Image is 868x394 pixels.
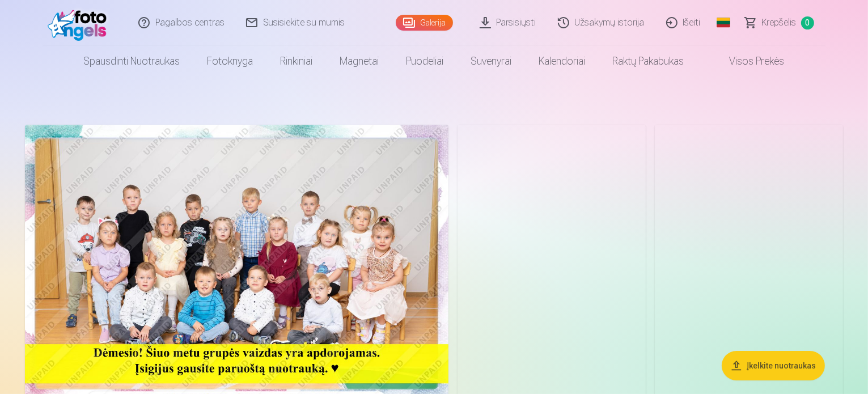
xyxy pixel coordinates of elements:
a: Magnetai [327,45,393,77]
a: Fotoknyga [194,45,267,77]
button: Įkelkite nuotraukas [722,351,825,380]
span: 0 [801,16,814,29]
a: Rinkiniai [267,45,327,77]
a: Suvenyrai [458,45,526,77]
a: Raktų pakabukas [599,45,698,77]
a: Galerija [396,15,453,31]
a: Puodeliai [393,45,458,77]
a: Kalendoriai [526,45,599,77]
span: Krepšelis [762,16,797,29]
img: /fa2 [48,5,113,41]
a: Visos prekės [698,45,798,77]
a: Spausdinti nuotraukas [70,45,194,77]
